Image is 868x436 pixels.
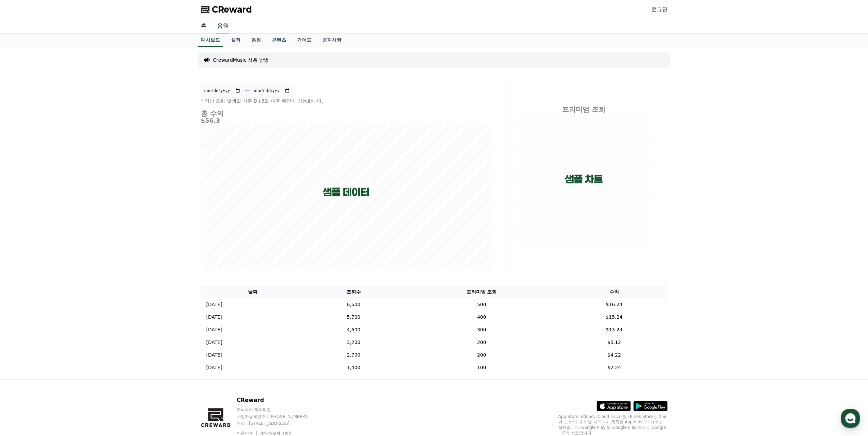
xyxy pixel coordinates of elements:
[292,34,317,47] a: 가이드
[402,286,561,298] th: 프리미엄 조회
[237,414,320,419] p: 사업자등록번호 : [PHONE_NUMBER]
[561,311,667,324] td: $15.24
[206,364,222,371] p: [DATE]
[558,414,667,436] p: App Store, iCloud, iCloud Drive 및 iTunes Store는 미국과 그 밖의 나라 및 지역에서 등록된 Apple Inc.의 서비스 상표입니다. Goo...
[237,396,320,404] p: CReward
[201,286,305,298] th: 날짜
[561,324,667,336] td: $13.24
[201,110,491,117] h4: 총 수익
[516,106,651,113] h4: 프리미엄 조회
[305,286,402,298] th: 조회수
[402,298,561,311] td: 500
[206,339,222,346] p: [DATE]
[21,226,26,232] span: 홈
[266,34,292,47] a: 콘텐츠
[212,4,252,15] span: CReward
[305,336,402,349] td: 3,200
[245,87,249,95] p: ~
[246,34,266,47] a: 음원
[305,311,402,324] td: 5,700
[237,407,320,412] p: 주식회사 와이피랩
[225,34,246,47] a: 실적
[201,117,491,124] h5: $56.3
[402,349,561,361] td: 200
[402,311,561,324] td: 400
[561,336,667,349] td: $5.12
[195,19,212,33] a: 홈
[305,298,402,311] td: 6,600
[201,4,252,15] a: CReward
[206,351,222,359] p: [DATE]
[260,431,293,436] a: 개인정보처리방침
[105,226,114,232] span: 설정
[561,349,667,361] td: $4.22
[2,216,45,233] a: 홈
[201,97,491,104] p: * 영상 조회 발생일 기준 D+3일 이후 확인이 가능합니다.
[237,431,258,436] a: 이용약관
[651,5,667,14] a: 로그인
[206,314,222,321] p: [DATE]
[216,19,230,33] a: 음원
[402,336,561,349] td: 200
[561,298,667,311] td: $16.24
[206,326,222,333] p: [DATE]
[305,349,402,361] td: 2,700
[88,216,131,233] a: 설정
[305,324,402,336] td: 4,600
[402,324,561,336] td: 300
[317,34,347,47] a: 공지사항
[198,34,223,47] a: 대시보드
[561,361,667,374] td: $2.24
[561,286,667,298] th: 수익
[62,227,71,232] span: 대화
[45,216,88,233] a: 대화
[565,173,603,185] p: 샘플 차트
[213,57,269,63] a: CrewardMusic 사용 방법
[305,361,402,374] td: 1,400
[237,421,320,426] p: 주소 : [STREET_ADDRESS]
[323,186,369,198] p: 샘플 데이터
[402,361,561,374] td: 100
[206,301,222,308] p: [DATE]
